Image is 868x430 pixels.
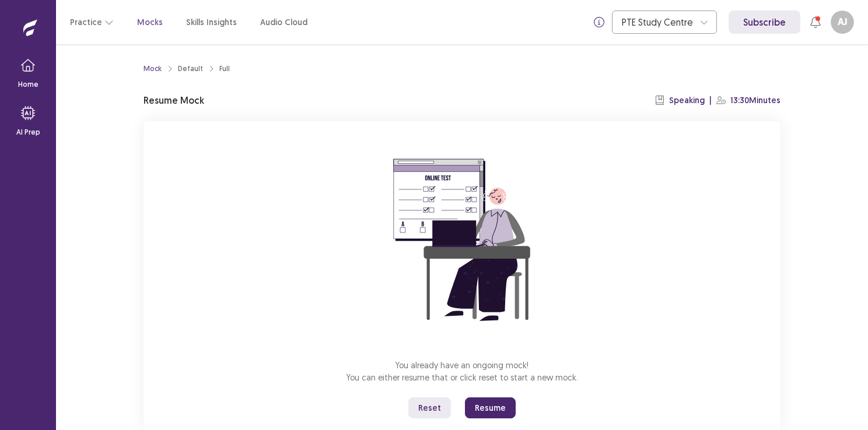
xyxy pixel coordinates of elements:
[219,64,230,74] div: Full
[143,93,204,107] p: Resume Mock
[186,16,237,29] a: Skills Insights
[137,16,163,29] a: Mocks
[143,64,162,74] a: Mock
[831,10,854,34] button: AJ
[622,11,694,33] div: PTE Study Centre
[178,64,203,74] div: Default
[18,79,38,90] p: Home
[589,12,610,33] button: info
[669,94,705,107] p: Speaking
[16,127,40,138] p: AI Prep
[709,94,712,107] p: |
[730,94,780,107] p: 13:30 Minutes
[408,397,451,418] button: Reset
[143,64,230,74] nav: breadcrumb
[729,10,800,34] a: Subscribe
[346,359,578,383] p: You already have an ongoing mock! You can either resume that or click reset to start a new mock.
[260,16,307,29] a: Audio Cloud
[465,397,516,418] button: Resume
[70,12,114,33] button: Practice
[357,135,567,345] img: attend-mock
